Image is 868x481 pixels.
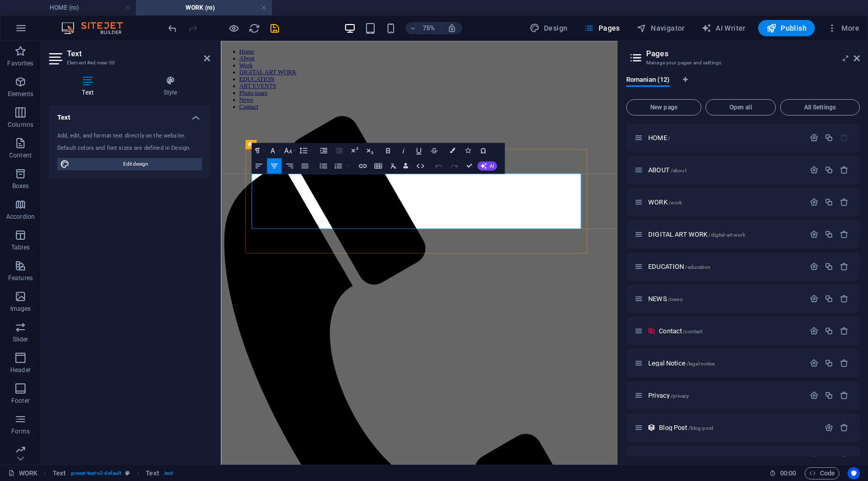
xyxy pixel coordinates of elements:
div: Settings [810,133,818,142]
button: Bold (Ctrl+B) [381,143,396,158]
span: Publish [766,23,807,33]
span: AI Writer [701,23,746,33]
span: . preset-text-v2-default [70,467,121,479]
span: /blog-post [689,425,713,431]
div: Duplicate [825,230,833,239]
button: Edit design [57,158,202,170]
span: /news [668,296,683,302]
button: Navigator [632,20,689,36]
p: Elements [8,90,34,98]
div: Settings [825,423,833,432]
button: save [268,22,281,34]
div: Remove [840,359,849,368]
div: The startpage cannot be deleted [840,133,849,142]
span: /education [685,264,710,270]
div: Contact/contact [656,328,805,334]
button: Insert Table [371,158,385,173]
div: Duplicate [825,294,833,303]
div: Settings [810,294,818,303]
button: Data Bindings [401,158,412,173]
button: Italic (Ctrl+I) [396,143,411,158]
div: Remove [840,198,849,207]
img: Editor Logo [59,22,135,34]
div: Settings [810,230,818,239]
div: Duplicate [825,455,833,464]
i: This element is a customizable preset [125,470,130,476]
span: Click to open page [648,134,670,142]
span: Click to open page [648,231,745,238]
button: Unordered List [316,158,331,173]
p: Favorites [7,59,33,67]
button: Special Characters [476,143,491,158]
button: Superscript [347,143,362,158]
div: Remove [840,166,849,174]
h4: Style [130,76,210,97]
div: Remove [840,230,849,239]
h3: Manage your pages and settings [646,58,839,67]
p: Boxes [12,182,29,190]
span: More [827,23,859,33]
span: : [787,469,789,477]
h2: Text [67,49,210,58]
h4: Text [49,76,130,97]
div: Duplicate [825,262,833,271]
span: All Settings [785,104,855,110]
button: Confirm (Ctrl+⏎) [462,158,477,173]
span: . text [163,467,173,479]
div: WORK/work [645,199,805,205]
div: Privacy/privacy [645,392,805,399]
button: Redo (Ctrl+Shift+Z) [447,158,462,173]
div: Blog Post/blog-post [656,424,819,431]
button: Align Right [282,158,297,173]
span: Click to select. Double-click to edit [146,467,158,479]
button: Colors [445,143,460,158]
button: HTML [413,158,428,173]
div: Remove [840,455,849,464]
div: Remove [840,327,849,335]
span: New page [631,104,697,110]
div: HOME/ [645,134,805,141]
div: Settings [810,391,818,400]
div: Duplicate [825,166,833,174]
div: ABOUT/about [645,167,805,173]
button: New page [626,99,701,116]
div: Settings [810,198,818,207]
span: /digital-art-work [709,232,745,238]
p: Forms [11,427,30,436]
button: AI [477,161,497,170]
div: Legal Notice/legal-notice [645,360,805,367]
span: Navigator [636,23,685,33]
p: Features [8,274,33,282]
span: 00 00 [780,467,796,479]
i: Save (Ctrl+S) [269,22,281,34]
button: Increase Indent [316,143,331,158]
button: Font Size [282,143,297,158]
button: Align Justify [298,158,312,173]
span: AI [490,164,494,168]
button: Code [805,467,839,479]
h3: Element #ed-new-30 [67,58,190,67]
span: Click to open page [648,392,689,399]
p: Slider [13,335,29,343]
div: Settings [810,455,818,464]
button: More [823,20,863,36]
div: DIGITAL ART WORK/digital-art-work [645,231,805,238]
div: Add, edit, and format text directly on the website. [57,132,202,141]
div: Settings [810,359,818,368]
button: reload [248,22,260,34]
div: Duplicate [825,391,833,400]
div: Remove [840,391,849,400]
div: Duplicate [825,198,833,207]
span: /about [671,168,687,173]
div: Remove [840,423,849,432]
i: Reload page [248,22,260,34]
span: Romanian (12) [626,74,670,88]
nav: breadcrumb [53,467,173,479]
button: Align Center [267,158,282,173]
button: Font Family [267,143,282,158]
button: Ordered List [331,158,346,173]
button: All Settings [780,99,860,116]
h6: Session time [769,467,796,479]
button: Strikethrough [427,143,442,158]
button: Subscript [362,143,377,158]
